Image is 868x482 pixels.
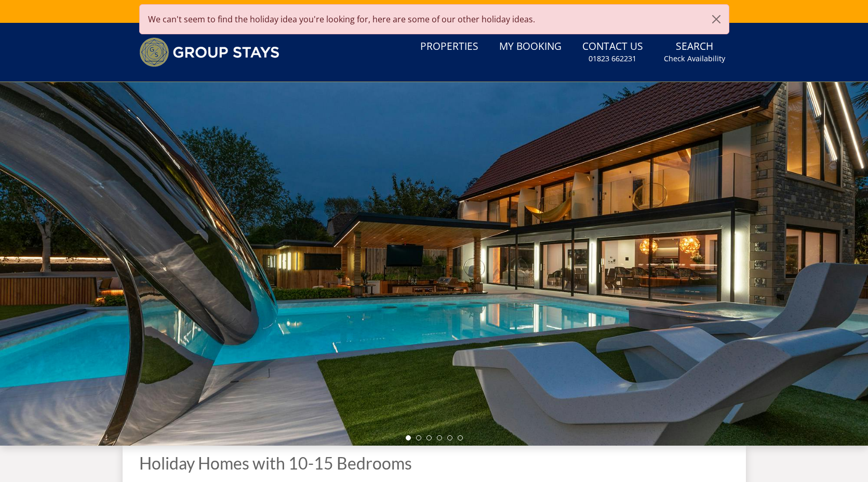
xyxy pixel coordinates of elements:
[495,35,566,59] a: My Booking
[139,454,729,472] h1: Holiday Homes with 10-15 Bedrooms
[578,35,647,69] a: Contact Us01823 662231
[416,35,483,59] a: Properties
[139,37,279,67] img: Group Stays
[660,35,729,69] a: SearchCheck Availability
[589,53,636,64] small: 01823 662231
[664,53,725,64] small: Check Availability
[139,4,729,34] div: We can't seem to find the holiday idea you're looking for, here are some of our other holiday ideas.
